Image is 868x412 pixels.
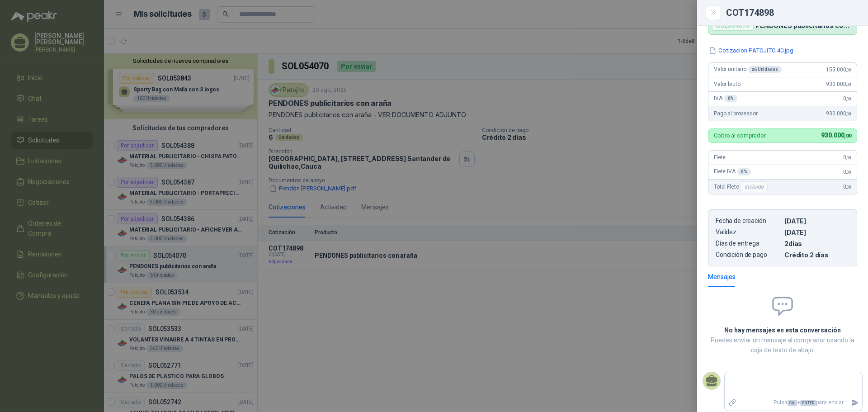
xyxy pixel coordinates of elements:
span: Flete [714,154,726,161]
p: Condición de pago [716,251,781,259]
label: Adjuntar archivos [725,395,740,411]
p: Pulsa + para enviar [740,395,848,411]
span: Ctrl [788,400,797,406]
p: Crédito 2 días [784,251,849,259]
span: 0 [843,154,851,161]
p: Días de entrega [716,240,781,247]
span: 0 [843,95,851,102]
span: 930.000 [821,132,851,139]
span: ENTER [800,400,816,406]
span: ,00 [846,82,851,87]
p: Validez [716,228,781,236]
div: 0 % [737,168,751,175]
span: Flete IVA [714,168,751,175]
p: [DATE] [784,217,849,225]
span: 930.000 [826,81,851,87]
p: Cobro al comprador [714,133,766,138]
span: ,00 [846,96,851,101]
span: ,00 [846,185,851,189]
span: ,00 [846,155,851,160]
span: Total Flete [714,181,769,192]
span: Valor unitario [714,66,782,73]
span: ,00 [844,133,851,139]
div: 0 % [724,95,738,102]
span: ,00 [846,170,851,175]
span: ,00 [846,67,851,72]
h2: No hay mensajes en esta conversación [708,325,857,335]
div: x 6 Unidades [748,66,782,73]
span: ,00 [846,111,851,116]
button: Cotizacion PATOJITO 40.jpg [708,46,794,55]
button: Close [708,7,719,18]
div: COT174898 [726,8,857,17]
p: Puedes enviar un mensaje al comprador usando la caja de texto de abajo. [708,335,857,355]
p: Fecha de creación [716,217,781,225]
span: 930.000 [826,110,851,117]
p: 2 dias [784,240,849,247]
span: Pago al proveedor [714,110,758,117]
span: 0 [843,184,851,190]
span: 155.000 [826,66,851,73]
p: [DATE] [784,228,849,236]
div: Mensajes [708,272,736,282]
div: Incluido [741,181,768,192]
button: Enviar [847,395,862,411]
span: 0 [843,169,851,175]
span: Valor bruto [714,81,740,87]
span: IVA [714,95,737,102]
